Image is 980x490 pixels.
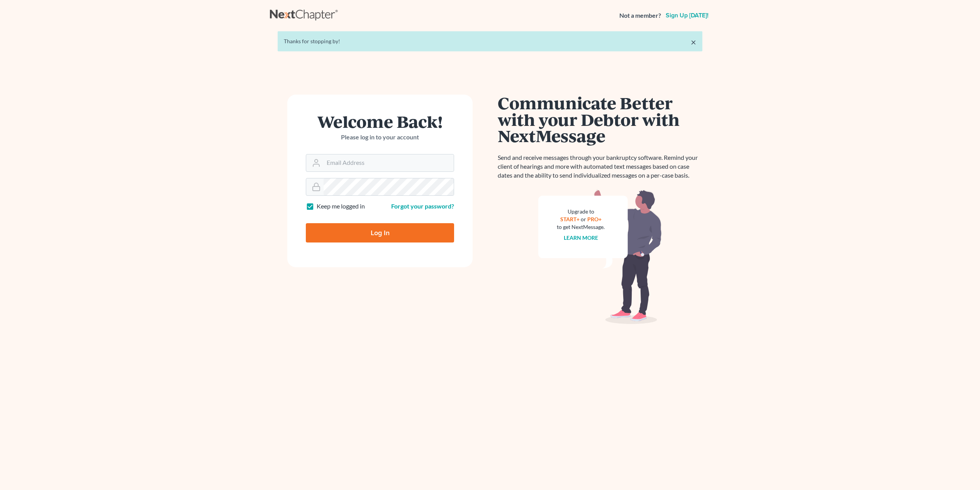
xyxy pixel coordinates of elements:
a: PRO+ [587,216,602,222]
a: Learn more [564,234,598,241]
label: Keep me logged in [317,202,365,211]
h1: Communicate Better with your Debtor with NextMessage [498,95,702,144]
h1: Welcome Back! [306,113,454,130]
span: or [581,216,586,222]
div: Upgrade to [557,208,605,215]
a: Sign up [DATE]! [664,12,710,19]
a: × [691,37,696,47]
a: START+ [560,216,580,222]
div: Thanks for stopping by! [284,37,696,45]
a: Forgot your password? [391,202,454,210]
img: nextmessage_bg-59042aed3d76b12b5cd301f8e5b87938c9018125f34e5fa2b7a6b67550977c72.svg [538,189,662,324]
div: to get NextMessage. [557,223,605,231]
p: Please log in to your account [306,133,454,142]
input: Log In [306,223,454,242]
strong: Not a member? [619,11,661,20]
p: Send and receive messages through your bankruptcy software. Remind your client of hearings and mo... [498,153,702,180]
input: Email Address [324,154,454,171]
